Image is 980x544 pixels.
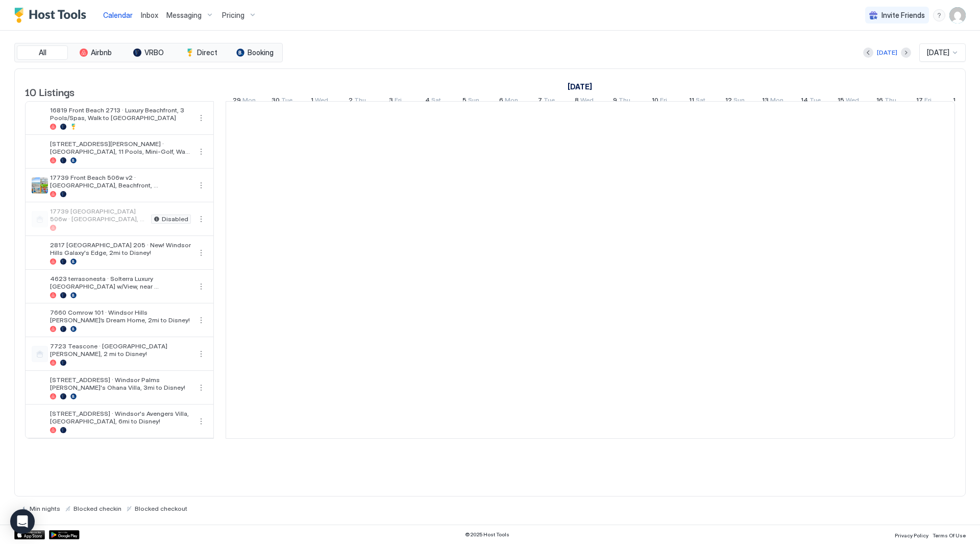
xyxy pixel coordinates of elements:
span: [STREET_ADDRESS] · Windsor's Avengers Villa, [GEOGRAPHIC_DATA], 6mi to Disney! [50,410,191,425]
div: listing image [32,278,48,295]
div: listing image [32,413,48,430]
button: More options [195,280,207,293]
a: Google Play Store [49,530,80,539]
span: Sun [733,96,745,107]
span: Sat [431,96,441,107]
span: 2817 [GEOGRAPHIC_DATA] 205 · New! Windsor Hills Galaxy's Edge, 2mi to Disney! [50,241,191,256]
div: menu [195,179,207,192]
a: October 3, 2025 [386,94,404,109]
span: Fri [395,96,402,107]
span: 11 [689,96,694,107]
div: menu [933,9,945,21]
span: Mon [242,96,256,107]
span: 13 [762,96,769,107]
button: More options [195,213,207,225]
span: 16819 Front Beach 2713 · Luxury Beachfront, 3 Pools/Spas, Walk to [GEOGRAPHIC_DATA] [50,106,191,122]
span: VRBO [144,48,164,57]
span: Tue [544,96,555,107]
div: menu [195,314,207,326]
div: menu [195,213,207,225]
a: October 4, 2025 [423,94,444,109]
span: 16 [876,96,883,107]
span: Pricing [222,11,244,20]
div: listing image [32,177,48,194]
div: Open Intercom Messenger [10,509,35,534]
span: Mon [505,96,518,107]
span: 17 [916,96,923,107]
a: September 30, 2025 [269,94,295,109]
span: [STREET_ADDRESS][PERSON_NAME] · [GEOGRAPHIC_DATA], 11 Pools, Mini-Golf, Walk to Beach! [50,140,191,155]
span: 6 [499,96,503,107]
span: Wed [580,96,594,107]
button: [DATE] [875,46,899,59]
span: Wed [846,96,859,107]
a: October 1, 2025 [565,79,595,94]
a: October 14, 2025 [798,94,823,109]
div: User profile [949,7,966,23]
a: October 6, 2025 [497,94,521,109]
a: October 8, 2025 [572,94,596,109]
a: October 15, 2025 [835,94,862,109]
span: Messaging [166,11,202,20]
a: October 2, 2025 [346,94,369,109]
span: Airbnb [91,48,112,57]
div: menu [195,280,207,293]
button: More options [195,247,207,259]
a: October 5, 2025 [460,94,482,109]
span: Thu [354,96,366,107]
div: Host Tools Logo [14,8,91,23]
span: Fri [924,96,932,107]
div: listing image [32,380,48,396]
a: Inbox [141,10,158,20]
span: All [39,48,46,57]
a: October 17, 2025 [914,94,934,109]
span: 4623 terrasonesta · Solterra Luxury [GEOGRAPHIC_DATA] w/View, near [GEOGRAPHIC_DATA]! [50,275,191,290]
span: Inbox [141,11,158,19]
a: Terms Of Use [933,529,966,540]
a: October 13, 2025 [759,94,786,109]
span: Terms Of Use [933,532,966,538]
span: Tue [810,96,821,107]
span: 5 [462,96,467,107]
span: Sat [696,96,705,107]
a: October 1, 2025 [308,94,331,109]
div: menu [195,247,207,259]
span: 12 [725,96,732,107]
div: menu [195,146,207,158]
div: listing image [32,245,48,261]
span: 1 [311,96,313,107]
div: App Store [14,530,45,539]
div: menu [195,112,207,124]
span: 17739 Front Beach 506w v2 · [GEOGRAPHIC_DATA], Beachfront, [GEOGRAPHIC_DATA], [GEOGRAPHIC_DATA]! [50,174,191,189]
span: Calendar [103,11,133,19]
span: 2 [349,96,353,107]
div: menu [195,415,207,428]
a: September 29, 2025 [230,94,258,109]
span: Booking [248,48,274,57]
span: 7723 Teascone · [GEOGRAPHIC_DATA][PERSON_NAME], 2 mi to Disney! [50,342,191,358]
span: 10 Listings [25,84,75,99]
div: [DATE] [877,48,897,57]
div: listing image [32,110,48,126]
div: menu [195,382,207,394]
span: Blocked checkin [73,505,121,512]
button: VRBO [123,45,174,60]
span: Wed [315,96,328,107]
a: October 16, 2025 [874,94,899,109]
span: 7660 Comrow 101 · Windsor Hills [PERSON_NAME]’s Dream Home, 2mi to Disney! [50,309,191,324]
span: Invite Friends [881,11,925,20]
span: Sun [468,96,479,107]
a: October 18, 2025 [950,94,973,109]
span: 3 [389,96,393,107]
span: 10 [652,96,658,107]
div: listing image [32,144,48,160]
a: October 7, 2025 [535,94,557,109]
span: Tue [281,96,292,107]
button: Next month [901,48,911,58]
div: listing image [32,312,48,328]
span: 4 [425,96,430,107]
span: Direct [197,48,217,57]
span: 18 [953,96,960,107]
span: 17739 [GEOGRAPHIC_DATA] 506w · [GEOGRAPHIC_DATA], Oceanfront, [GEOGRAPHIC_DATA], [GEOGRAPHIC_DATA]! [50,207,147,223]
